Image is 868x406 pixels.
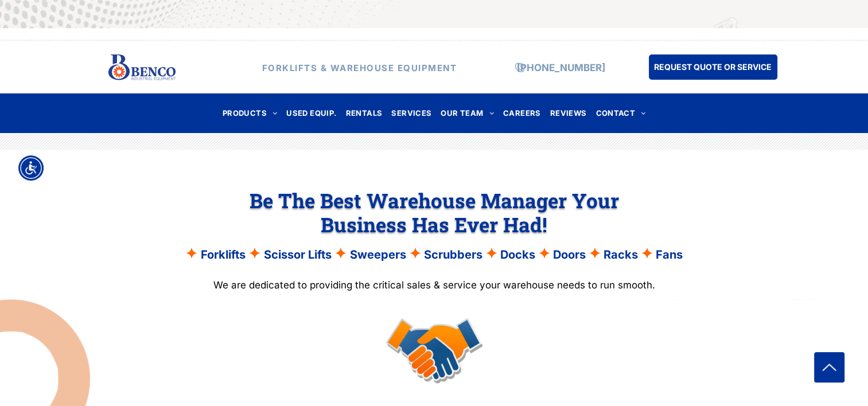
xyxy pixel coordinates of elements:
span: Docks [500,248,535,261]
span: ✦ [185,245,197,262]
a: OUR TEAM [436,106,499,121]
span: ✦ [641,245,653,262]
a: PRODUCTS [218,106,282,121]
span: ✦ [485,245,497,262]
a: REVIEWS [546,106,591,121]
span: ✦ [248,245,260,262]
strong: FORKLIFTS & WAREHOUSE EQUIPMENT [262,62,457,73]
span: Racks [604,248,638,261]
span: REQUEST QUOTE OR SERVICE [654,56,772,77]
span: Fans [656,248,683,261]
span: Be The Best Warehouse Manager Your Business Has Ever Had! [249,187,618,237]
span: ✦ [334,245,347,262]
span: ✦ [589,245,601,262]
a: CONTACT [591,106,650,121]
div: Accessibility Menu [18,155,44,181]
span: We are dedicated to providing the critical sales & service your warehouse needs to run smooth. [213,279,655,291]
span: Scrubbers [424,248,482,261]
a: REQUEST QUOTE OR SERVICE [649,54,777,80]
span: Sweepers [350,248,406,261]
a: SERVICES [387,106,436,121]
span: ✦ [538,245,550,262]
span: Doors [553,248,586,261]
a: CAREERS [499,106,546,121]
a: RENTALS [341,106,387,121]
a: USED EQUIP. [282,106,341,121]
span: Scissor Lifts [264,248,332,261]
span: Forklifts [201,248,246,261]
a: [PHONE_NUMBER] [517,61,605,73]
span: ✦ [409,245,421,262]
